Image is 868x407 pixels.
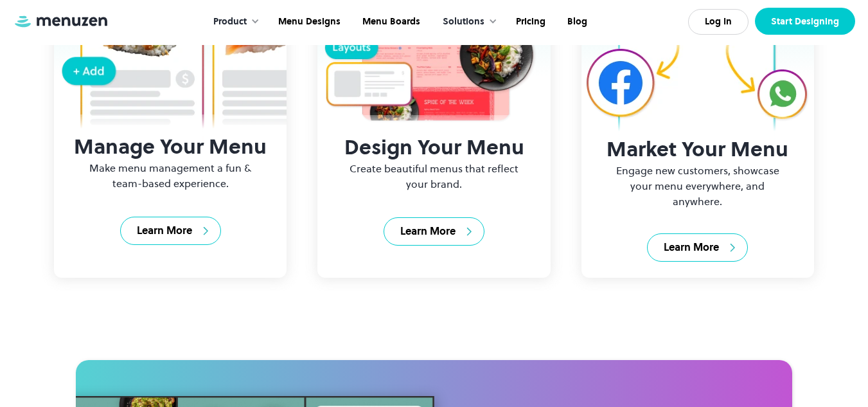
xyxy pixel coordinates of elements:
[430,2,504,42] div: Solutions
[350,2,430,42] a: Menu Boards
[581,136,814,163] h3: Market Your Menu
[200,2,266,42] div: Product
[664,240,719,255] div: Learn More
[317,134,550,161] h3: Design Your Menu
[504,2,555,42] a: Pricing
[400,224,456,239] div: Learn More
[137,224,192,238] div: Learn More
[54,134,287,160] h3: Manage Your Menu
[605,163,791,209] p: Engage new customers, showcase your menu everywhere, and anywhere.
[213,15,247,29] div: Product
[443,15,484,29] div: Solutions
[266,2,350,42] a: Menu Designs
[555,2,597,42] a: Blog
[120,217,221,245] a: Learn More
[384,217,484,246] a: Learn More
[341,161,527,192] p: Create beautiful menus that reflect your brand.
[755,8,855,35] a: Start Designing
[78,160,264,191] p: Make menu management a fun & team-based experience.
[688,9,748,35] a: Log In
[647,233,748,262] a: Learn More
